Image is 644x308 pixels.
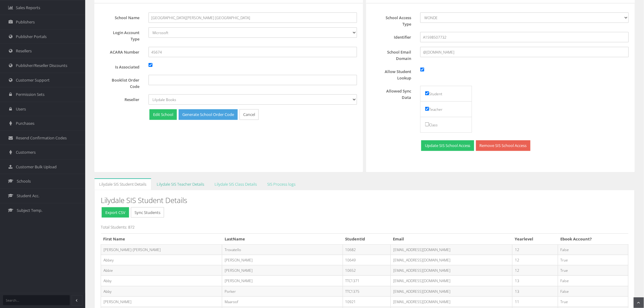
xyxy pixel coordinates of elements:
th: Email [390,234,512,245]
td: TTC1371 [343,276,390,286]
span: Publishers [16,19,35,25]
label: Allow Student Lookup [372,66,416,81]
th: StudentId [343,234,390,245]
a: Cancel [240,109,259,120]
a: Remove SIS School Access [476,140,530,151]
td: [PERSON_NAME] [222,265,343,276]
span: Publisher/Reseller Discounts [16,63,67,68]
td: [PERSON_NAME]-[PERSON_NAME] [101,245,222,255]
td: [EMAIL_ADDRESS][DOMAIN_NAME] [390,296,512,307]
td: [EMAIL_ADDRESS][DOMAIN_NAME] [390,245,512,255]
td: Abby [101,286,222,296]
span: Purchases [16,121,34,126]
a: Generate School Order Code [179,109,238,120]
a: SIS Process logs [262,178,300,190]
th: Yearlevel [513,234,558,245]
th: First Name [101,234,222,245]
li: Student [420,86,472,102]
label: Allowed Sync Data [372,86,416,101]
label: School Email Domain [372,47,416,62]
span: Schools [17,178,31,184]
td: True [558,265,628,276]
td: 12 [513,255,558,265]
td: Porker [222,286,343,296]
td: 13 [513,286,558,296]
label: Reseller [100,94,144,103]
td: Maaroof [222,296,343,307]
label: Login Account Type [100,27,144,42]
th: Ebook Account? [558,234,628,245]
td: 10921 [343,296,390,307]
li: Class [420,117,472,133]
span: Users [16,106,26,112]
th: LastName [222,234,343,245]
label: Booklist Order Code [100,75,144,90]
span: Permission Sets [16,92,44,97]
span: Customer Support [16,77,50,83]
td: [PERSON_NAME] [222,255,343,265]
td: 12 [513,265,558,276]
label: Is Associated [100,62,144,70]
td: Abby [101,276,222,286]
a: Lilydale SIS Student Details [94,178,151,190]
td: Abbie [101,265,222,276]
span: Sales Reports [16,5,40,11]
td: 10682 [343,245,390,255]
td: 12 [513,245,558,255]
span: Resellers [16,48,32,54]
td: [EMAIL_ADDRESS][DOMAIN_NAME] [390,255,512,265]
span: Resend Confirmation Codes [16,135,67,141]
td: [EMAIL_ADDRESS][DOMAIN_NAME] [390,265,512,276]
td: False [558,276,628,286]
span: Customer Bulk Upload [16,164,57,170]
p: Total Students: 872 [101,224,628,230]
span: Customers [16,149,36,155]
td: True [558,255,628,265]
button: Sync Students [131,207,164,218]
button: Edit School [149,109,177,120]
td: 13 [513,276,558,286]
span: Student Acc. [17,193,39,199]
label: School Access Type [372,12,416,27]
td: 11 [513,296,558,307]
li: Teacher [420,101,472,117]
td: Trovatello [222,245,343,255]
label: School Name [100,12,144,21]
td: False [558,245,628,255]
td: True [558,296,628,307]
td: Abbey [101,255,222,265]
span: Publisher Portals [16,34,47,40]
td: False [558,286,628,296]
td: TTC1375 [343,286,390,296]
td: 10649 [343,255,390,265]
td: [PERSON_NAME] [222,276,343,286]
label: Identifier [372,32,416,40]
span: Subject Temp. [17,208,42,213]
td: [PERSON_NAME] [101,296,222,307]
h3: Lilydale SIS Student Details [101,196,628,204]
a: Lilydale SIS Class Details [210,178,262,190]
td: [EMAIL_ADDRESS][DOMAIN_NAME] [390,276,512,286]
a: Lilydale SIS Teacher Details [152,178,209,190]
label: ACARA Number [100,47,144,55]
button: Update SIS School Access [421,140,474,151]
button: Export CSV [102,207,129,218]
td: [EMAIL_ADDRESS][DOMAIN_NAME] [390,286,512,296]
td: 10652 [343,265,390,276]
input: Search... [3,295,70,305]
